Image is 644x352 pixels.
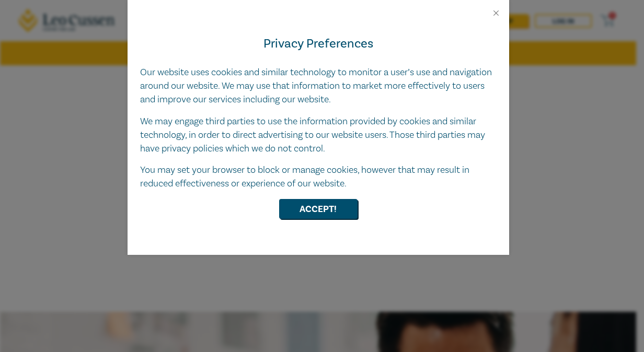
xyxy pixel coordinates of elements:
[140,66,497,107] p: Our website uses cookies and similar technology to monitor a user’s use and navigation around our...
[140,163,497,191] p: You may set your browser to block or manage cookies, however that may result in reduced effective...
[140,115,497,156] p: We may engage third parties to use the information provided by cookies and similar technology, in...
[279,199,358,219] button: Accept!
[491,8,501,18] button: Close
[140,34,497,53] h4: Privacy Preferences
